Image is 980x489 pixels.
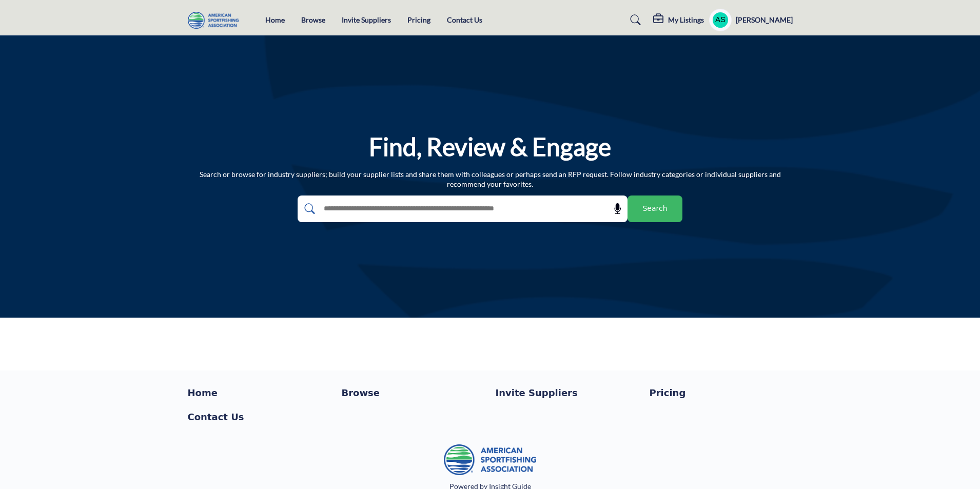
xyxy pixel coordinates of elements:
a: Pricing [407,15,430,24]
button: Show hide supplier dropdown [709,9,732,31]
h5: [PERSON_NAME] [736,15,793,25]
a: Browse [301,15,325,24]
a: Browse [342,386,485,400]
img: Site Logo [188,12,244,29]
button: Search [628,195,682,222]
a: Home [265,15,285,24]
span: Search [642,203,667,214]
h1: Find, Review & Engage [369,131,611,163]
p: Search or browse for industry suppliers; build your supplier lists and share them with colleagues... [188,169,793,189]
div: My Listings [653,14,704,26]
a: Invite Suppliers [496,386,639,400]
h5: My Listings [668,15,704,25]
img: No Site Logo [444,444,536,475]
a: Pricing [650,386,793,400]
a: Contact Us [447,15,482,24]
a: Contact Us [188,410,331,424]
a: Search [620,12,648,28]
a: Invite Suppliers [342,15,391,24]
a: Home [188,386,331,400]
